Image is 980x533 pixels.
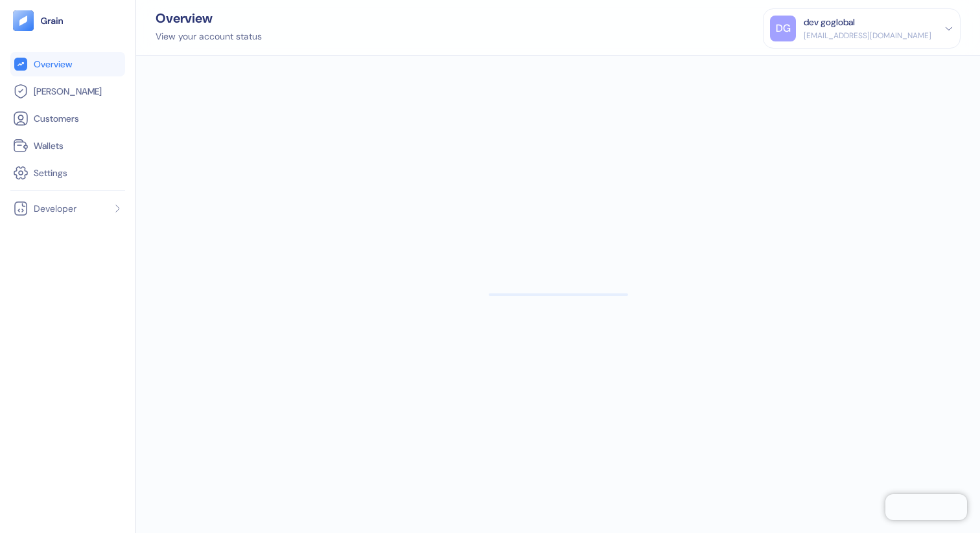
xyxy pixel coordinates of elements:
span: Overview [34,58,72,71]
div: View your account status [156,30,262,43]
img: logo [40,16,64,25]
img: logo-tablet-V2.svg [13,10,34,31]
span: Developer [34,202,76,215]
span: Settings [34,166,67,179]
a: Wallets [13,138,122,153]
a: Overview [13,56,122,72]
a: Customers [13,111,122,126]
span: Customers [34,112,79,125]
div: [EMAIL_ADDRESS][DOMAIN_NAME] [804,30,931,41]
a: Settings [13,165,122,181]
span: Wallets [34,139,64,152]
a: [PERSON_NAME] [13,84,122,99]
span: [PERSON_NAME] [34,85,102,98]
iframe: Chatra live chat [885,494,967,520]
div: Overview [156,12,262,25]
div: DG [770,16,796,41]
div: dev goglobal [804,16,855,29]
